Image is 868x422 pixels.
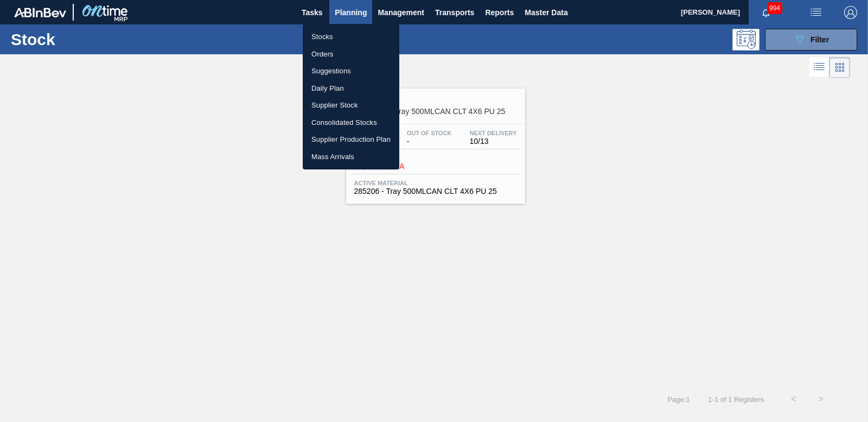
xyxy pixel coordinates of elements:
[303,114,399,131] a: Consolidated Stocks
[303,28,399,46] a: Stocks
[303,97,399,114] a: Supplier Stock
[303,131,399,148] a: Supplier Production Plan
[303,62,399,80] a: Suggestions
[303,80,399,97] a: Daily Plan
[303,148,399,166] a: Mass Arrivals
[303,46,399,63] a: Orders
